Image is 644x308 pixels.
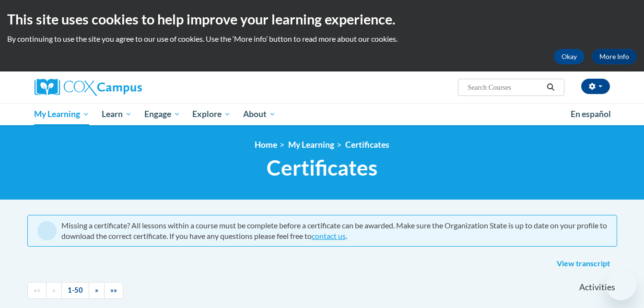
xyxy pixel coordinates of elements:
[52,286,56,294] span: «
[579,282,615,293] span: Activities
[34,286,40,294] span: ««
[28,103,96,125] a: My Learning
[581,79,610,94] button: Account Settings
[110,286,117,294] span: »»
[592,49,637,64] a: More Info
[46,282,62,299] a: Previous
[255,140,277,150] a: Home
[35,79,142,96] img: Cox Campus
[144,108,180,120] span: Engage
[95,286,98,294] span: »
[267,155,377,180] span: Certificates
[237,103,282,125] a: About
[61,220,607,241] div: Missing a certificate? All lessons within a course must be complete before a certificate can be a...
[27,282,47,299] a: Begining
[7,10,637,29] h2: This site uses cookies to help improve your learning experience.
[34,108,89,120] span: My Learning
[345,140,389,150] a: Certificates
[571,109,611,119] span: En español
[7,34,637,44] p: By continuing to use the site you agree to our use of cookies. Use the ‘More info’ button to read...
[95,103,138,125] a: Learn
[288,140,334,150] a: My Learning
[564,104,617,124] a: En español
[186,103,237,125] a: Explore
[312,231,346,240] a: contact us
[543,82,558,93] button: Search
[467,82,543,93] input: Search Courses
[35,79,217,96] a: Cox Campus
[606,270,636,300] iframe: Button to launch messaging window
[554,49,585,64] button: Okay
[192,108,231,120] span: Explore
[138,103,187,125] a: Engage
[61,282,89,299] a: 1-50
[102,108,132,120] span: Learn
[20,103,624,125] div: Main menu
[243,108,276,120] span: About
[89,282,105,299] a: Next
[104,282,123,299] a: End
